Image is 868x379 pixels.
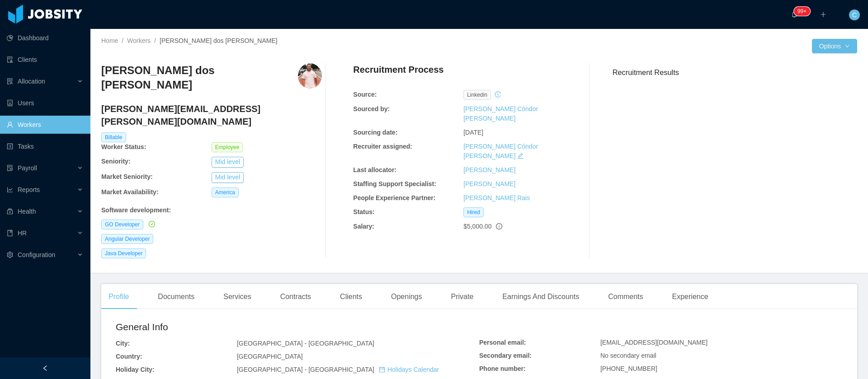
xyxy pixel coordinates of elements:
span: / [154,37,156,44]
i: icon: bell [791,11,797,18]
span: [GEOGRAPHIC_DATA] - [GEOGRAPHIC_DATA] [237,340,374,347]
sup: 196 [794,7,810,16]
b: Worker Status: [101,143,146,150]
div: Experience [665,284,716,309]
i: icon: medicine-box [7,208,13,215]
b: Country: [116,353,142,360]
span: No secondary email [600,352,656,359]
span: Employee [212,142,243,152]
b: Sourced by: [353,105,390,112]
div: Openings [384,284,429,309]
b: Holiday City: [116,366,155,373]
div: Services [216,284,258,309]
button: Mid level [212,157,244,168]
a: icon: userWorkers [7,116,83,134]
div: Clients [333,284,369,309]
i: icon: setting [7,252,13,258]
span: Allocation [18,78,45,85]
span: [DATE] [463,129,483,136]
a: icon: check-circle [147,220,155,228]
b: City: [116,340,130,347]
a: [PERSON_NAME] [463,180,515,187]
b: Source: [353,91,377,98]
span: [EMAIL_ADDRESS][DOMAIN_NAME] [600,339,708,346]
i: icon: solution [7,78,13,84]
b: Salary: [353,223,374,230]
b: Recruiter assigned: [353,143,412,150]
b: People Experience Partner: [353,194,435,201]
i: icon: check-circle [149,221,155,227]
span: Health [18,208,36,215]
i: icon: book [7,230,13,236]
i: icon: calendar [379,366,385,373]
span: HR [18,229,27,237]
b: Market Availability: [101,188,159,196]
span: linkedin [463,90,491,100]
b: Seniority: [101,158,131,165]
span: GO Developer [101,220,143,229]
a: icon: profileTasks [7,137,83,155]
i: icon: line-chart [7,187,13,193]
span: C [852,9,857,20]
b: Personal email: [479,339,526,346]
span: [GEOGRAPHIC_DATA] [237,353,303,360]
span: Configuration [18,251,55,258]
img: 84db720f-c695-4829-bed4-d6f0ec97705c_67b4f24a44478-400w.png [298,63,322,89]
span: $5,000.00 [463,223,491,230]
div: Private [444,284,481,309]
i: icon: edit [517,153,524,159]
span: Java Developer [101,248,146,258]
i: icon: plus [820,11,826,18]
b: Secondary email: [479,352,532,359]
a: [PERSON_NAME] [463,166,515,173]
a: icon: auditClients [7,51,83,69]
b: Status: [353,208,374,215]
i: icon: history [495,91,501,98]
span: America [212,187,239,197]
b: Phone number: [479,365,526,372]
span: Billable [101,132,126,142]
a: icon: pie-chartDashboard [7,29,83,47]
span: [GEOGRAPHIC_DATA] - [GEOGRAPHIC_DATA] [237,366,439,373]
a: [PERSON_NAME] Cóndor [PERSON_NAME] [463,143,538,159]
div: Documents [151,284,202,309]
a: icon: robotUsers [7,94,83,112]
h2: General Info [116,320,479,334]
b: Software development : [101,206,171,214]
i: icon: file-protect [7,165,13,171]
span: Payroll [18,164,37,172]
b: Market Seniority: [101,173,153,180]
span: Hired [463,207,484,217]
a: Workers [127,37,151,44]
h3: [PERSON_NAME] dos [PERSON_NAME] [101,63,298,93]
h3: Recruitment Results [613,67,857,78]
div: Earnings And Discounts [495,284,586,309]
span: [PHONE_NUMBER] [600,365,657,372]
a: Home [101,37,118,44]
span: info-circle [496,223,502,229]
div: Profile [101,284,136,309]
span: / [122,37,123,44]
span: Angular Developer [101,234,153,244]
button: Optionsicon: down [812,39,857,53]
span: [PERSON_NAME] dos [PERSON_NAME] [160,37,278,44]
h4: Recruitment Process [353,63,443,76]
b: Staffing Support Specialist: [353,180,436,187]
b: Sourcing date: [353,129,397,136]
button: Mid level [212,172,244,183]
div: Contracts [273,284,318,309]
b: Last allocator: [353,166,396,173]
a: icon: calendarHolidays Calendar [379,366,439,373]
span: Reports [18,186,40,193]
div: Comments [601,284,650,309]
a: [PERSON_NAME] Rais [463,194,530,201]
h4: [PERSON_NAME][EMAIL_ADDRESS][PERSON_NAME][DOMAIN_NAME] [101,103,322,128]
a: [PERSON_NAME] Cóndor [PERSON_NAME] [463,105,538,122]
